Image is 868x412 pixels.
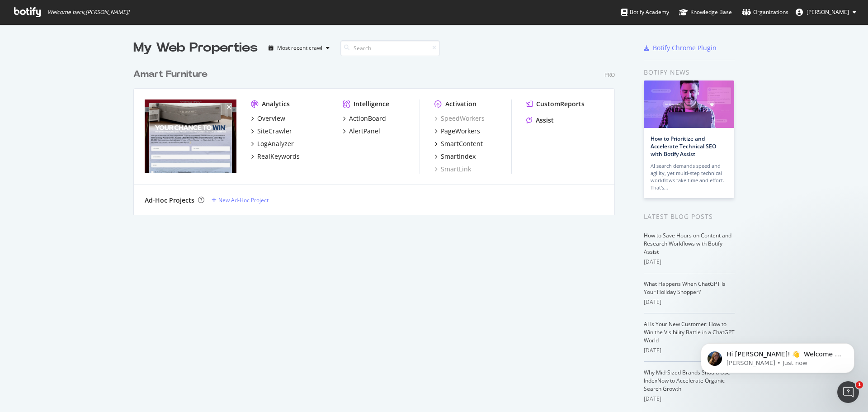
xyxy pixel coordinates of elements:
[837,381,859,403] iframe: Intercom live chat
[651,162,727,191] div: AI search demands speed and agility, yet multi-step technical workflows take time and effort. Tha...
[526,116,554,125] a: Assist
[145,99,236,173] img: amartfurniture.com.au
[742,8,788,17] div: Organizations
[653,43,717,52] div: Botify Chrome Plugin
[687,324,868,388] iframe: Intercom notifications message
[265,41,333,55] button: Most recent crawl
[257,114,285,123] div: Overview
[262,99,290,109] div: Analytics
[679,8,732,17] div: Knowledge Base
[644,258,735,266] div: [DATE]
[644,232,731,256] a: How to Save Hours on Content and Research Workflows with Botify Assist
[133,68,208,81] div: Amart Furniture
[251,152,300,161] a: RealKeywords
[251,127,292,136] a: SiteCrawler
[434,114,485,123] a: SpeedWorkers
[434,152,476,161] a: SmartIndex
[644,81,734,128] img: How to Prioritize and Accelerate Technical SEO with Botify Assist
[218,196,269,204] div: New Ad-Hoc Project
[651,135,716,158] a: How to Prioritize and Accelerate Technical SEO with Botify Assist
[133,39,258,57] div: My Web Properties
[644,395,735,403] div: [DATE]
[536,99,585,109] div: CustomReports
[644,67,735,77] div: Botify news
[441,152,476,161] div: SmartIndex
[434,127,480,136] a: PageWorkers
[343,114,386,123] a: ActionBoard
[354,99,389,109] div: Intelligence
[257,127,292,136] div: SiteCrawler
[434,139,483,148] a: SmartContent
[434,165,471,174] a: SmartLink
[644,346,735,355] div: [DATE]
[788,5,863,19] button: [PERSON_NAME]
[349,114,386,123] div: ActionBoard
[133,57,622,215] div: grid
[644,280,726,296] a: What Happens When ChatGPT Is Your Holiday Shopper?
[441,127,480,136] div: PageWorkers
[251,114,285,123] a: Overview
[644,43,717,52] a: Botify Chrome Plugin
[251,139,294,148] a: LogAnalyzer
[47,9,129,16] span: Welcome back, [PERSON_NAME] !
[644,369,730,393] a: Why Mid-Sized Brands Should Use IndexNow to Accelerate Organic Search Growth
[644,212,735,222] div: Latest Blog Posts
[445,99,476,109] div: Activation
[526,99,585,109] a: CustomReports
[145,196,194,205] div: Ad-Hoc Projects
[343,127,380,136] a: AlertPanel
[604,71,615,79] div: Pro
[133,68,211,81] a: Amart Furniture
[349,127,380,136] div: AlertPanel
[340,40,440,56] input: Search
[257,139,294,148] div: LogAnalyzer
[257,152,300,161] div: RealKeywords
[856,381,863,388] span: 1
[441,139,483,148] div: SmartContent
[807,8,849,16] span: Justin Grossbard
[212,196,269,204] a: New Ad-Hoc Project
[644,320,735,344] a: AI Is Your New Customer: How to Win the Visibility Battle in a ChatGPT World
[621,8,669,17] div: Botify Academy
[644,298,735,306] div: [DATE]
[277,45,322,51] div: Most recent crawl
[536,116,554,125] div: Assist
